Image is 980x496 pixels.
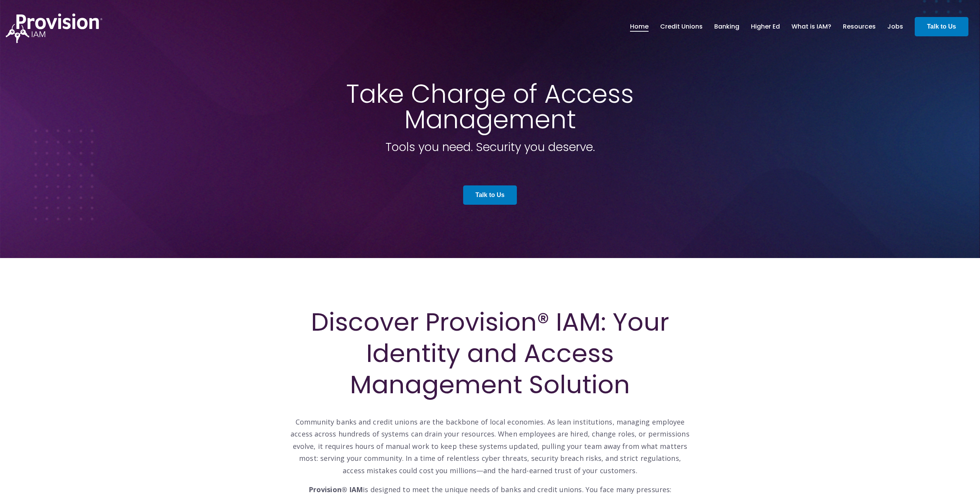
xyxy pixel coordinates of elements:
[714,20,739,33] a: Banking
[624,14,909,39] nav: menu
[927,23,956,30] strong: Talk to Us
[309,485,363,494] strong: Provision® IAM
[289,484,691,496] p: is designed to meet the unique needs of banks and credit unions. You face many pressures:
[887,20,903,33] a: Jobs
[346,76,634,137] span: Take Charge of Access Management
[386,139,595,155] span: Tools you need. Security you deserve.
[630,20,649,33] a: Home
[463,185,517,205] a: Talk to Us
[476,192,504,198] strong: Talk to Us
[660,20,703,33] a: Credit Unions
[915,17,968,36] a: Talk to Us
[843,20,876,33] a: Resources
[791,20,831,33] a: What is IAM?
[289,404,691,477] p: Community banks and credit unions are the backbone of local economies. As lean institutions, mana...
[6,14,102,43] img: ProvisionIAM-Logo-White
[289,306,691,401] h1: Discover Provision® IAM: Your Identity and Access Management Solution
[751,20,780,33] a: Higher Ed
